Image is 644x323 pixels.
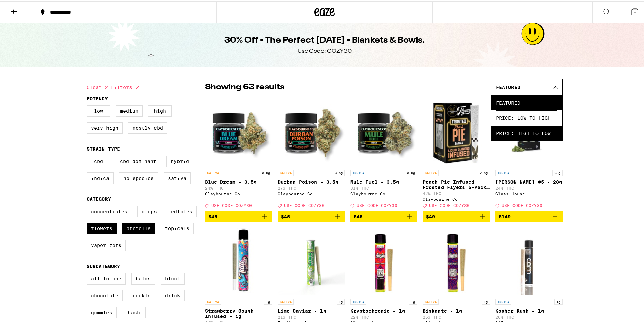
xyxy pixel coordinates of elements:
p: 1g [337,297,345,303]
label: Concentrates [87,205,132,216]
label: Sativa [164,171,191,183]
label: Mostly CBD [128,121,167,132]
p: 3.5g [405,168,417,174]
label: Hybrid [166,154,193,166]
p: Kosher Kush - 1g [495,307,563,312]
p: Showing 63 results [205,80,284,92]
img: Claybourne Co. - Peach Pie Infused Frosted Flyers 5-Pack - 2.5g [423,98,490,165]
p: SATIVA [205,297,221,303]
span: $40 [426,213,435,218]
p: INDICA [350,168,366,174]
img: Claybourne Co. - Durban Poison - 3.5g [278,98,345,165]
p: 1g [554,297,563,303]
p: 21% THC [278,314,345,318]
button: Add to bag [495,210,563,221]
label: Indica [87,171,114,183]
p: Strawberry Cough Infused - 1g [205,307,272,318]
div: Claybourne Co. [350,190,418,195]
label: Chocolate [87,289,123,300]
a: Open page for Durban Poison - 3.5g from Claybourne Co. [278,98,345,210]
p: SATIVA [278,168,294,174]
legend: Strain Type [87,145,120,150]
span: USE CODE COZY30 [357,202,397,206]
button: Clear 2 filters [87,78,142,95]
div: Glass House [495,190,563,195]
label: All-In-One [87,272,126,283]
img: Claybourne Co. - Mule Fuel - 3.5g [350,98,418,165]
span: $45 [354,213,363,218]
p: Lime Caviar - 1g [278,307,345,312]
p: INDICA [495,168,511,174]
span: USE CODE COZY30 [502,202,542,206]
label: Topicals [161,221,194,233]
p: Mule Fuel - 3.5g [350,178,418,183]
p: 1g [482,297,490,303]
div: Claybourne Co. [278,190,345,195]
img: Alien Labs - Kryptochronic - 1g [350,226,418,294]
a: Open page for Peach Pie Infused Frosted Flyers 5-Pack - 2.5g from Claybourne Co. [423,98,490,210]
legend: Category [87,195,111,200]
span: $149 [499,213,511,218]
label: Edibles [167,205,197,216]
label: Balms [131,272,155,283]
p: 2.5g [478,168,490,174]
p: 26% THC [495,314,563,318]
span: Price: Low to High [496,109,557,124]
p: 24% THC [495,185,563,189]
p: 31% THC [350,185,418,189]
img: Alien Labs - Biskante - 1g [423,226,490,294]
legend: Potency [87,95,108,100]
span: Hi. Need any help? [4,5,49,10]
p: 28g [552,168,563,174]
p: Kryptochronic - 1g [350,307,418,312]
div: Use Code: COZY30 [297,46,352,54]
span: USE CODE COZY30 [211,202,252,206]
p: Peach Pie Infused Frosted Flyers 5-Pack - 2.5g [423,178,490,189]
label: High [148,104,172,115]
p: SATIVA [423,168,439,174]
button: Add to bag [278,210,345,221]
h1: 30% Off - The Perfect [DATE] - Blankets & Bowls. [224,33,425,45]
label: Drops [137,205,161,216]
label: CBD [87,154,110,166]
p: 22% THC [350,314,418,318]
label: Drink [161,289,185,300]
label: Prerolls [122,221,155,233]
p: SATIVA [205,168,221,174]
img: Tutti - Strawberry Cough Infused - 1g [205,226,272,294]
p: 27% THC [278,185,345,189]
a: Open page for Blue Dream - 3.5g from Claybourne Co. [205,98,272,210]
p: 25% THC [423,314,490,318]
p: Biskante - 1g [423,307,490,312]
a: Open page for Donny Burger #5 - 28g from Glass House [495,98,563,210]
p: 3.5g [260,168,272,174]
label: No Species [119,171,158,183]
span: USE CODE COZY30 [429,202,470,206]
span: $45 [281,213,290,218]
label: Very High [87,121,123,132]
legend: Subcategory [87,262,120,268]
span: Price: High to Low [496,124,557,139]
label: Cookie [128,289,155,300]
span: Featured [496,83,520,89]
p: 1g [409,297,417,303]
p: SATIVA [423,297,439,303]
label: Gummies [87,305,117,317]
label: Blunt [161,272,185,283]
label: Low [87,104,110,115]
p: 24% THC [205,185,272,189]
button: Add to bag [423,210,490,221]
span: USE CODE COZY30 [284,202,325,206]
label: CBD Dominant [116,154,161,166]
p: Blue Dream - 3.5g [205,178,272,183]
label: Medium [116,104,143,115]
span: Featured [496,94,557,109]
a: Open page for Mule Fuel - 3.5g from Claybourne Co. [350,98,418,210]
p: 3.5g [333,168,345,174]
img: Claybourne Co. - Blue Dream - 3.5g [205,98,272,165]
label: Flowers [87,221,117,233]
div: Claybourne Co. [205,190,272,195]
p: SATIVA [278,297,294,303]
button: Add to bag [205,210,272,221]
p: INDICA [350,297,366,303]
